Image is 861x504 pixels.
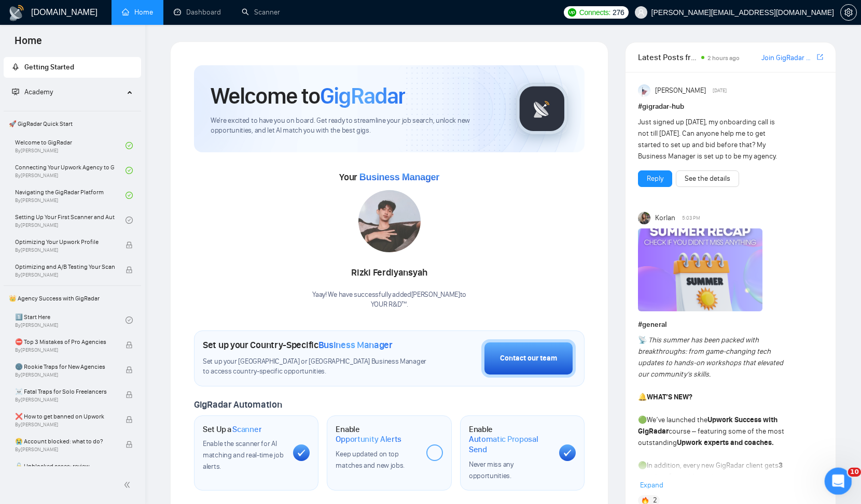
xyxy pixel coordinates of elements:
[638,415,647,424] span: 🟢
[677,438,774,447] strong: Upwork experts and coaches.
[320,82,405,110] span: GigRadar
[15,447,115,453] span: By [PERSON_NAME]
[15,134,126,157] a: Welcome to GigRadarBy[PERSON_NAME]
[358,190,421,252] img: 1698922928916-IMG-20231027-WA0014.jpg
[312,300,466,310] p: YOUR R&D™ .
[24,88,53,96] span: Academy
[242,8,280,17] a: searchScanner
[638,319,823,330] h1: # general
[638,336,647,344] span: 📡
[318,339,393,351] span: Business Manager
[841,8,856,17] span: setting
[647,173,663,184] a: Reply
[126,391,133,398] span: lock
[203,424,261,435] h1: Set Up a
[211,116,499,136] span: We're excited to have you on board. Get ready to streamline your job search, unlock new opportuni...
[15,372,115,378] span: By [PERSON_NAME]
[15,347,115,353] span: By [PERSON_NAME]
[638,461,647,470] span: 🟢
[126,167,133,174] span: check-circle
[840,8,857,17] a: setting
[516,83,568,135] img: gigradar-logo.png
[676,170,739,187] button: See the details
[15,337,115,347] span: ⛔ Top 3 Mistakes of Pro Agencies
[638,212,650,224] img: Korlan
[15,247,115,253] span: By [PERSON_NAME]
[817,52,823,62] a: export
[359,172,439,182] span: Business Manager
[840,4,857,21] button: setting
[15,411,115,422] span: ❌ How to get banned on Upwork
[713,86,727,95] span: [DATE]
[126,217,133,224] span: check-circle
[642,497,649,504] img: 🔥
[203,339,393,351] h1: Set up your Country-Specific
[15,237,115,247] span: Optimizing Your Upwork Profile
[15,386,115,397] span: ☠️ Fatal Traps for Solo Freelancers
[469,434,551,454] span: Automatic Proposal Send
[682,213,700,223] span: 5:03 PM
[126,441,133,448] span: lock
[638,170,672,187] button: Reply
[232,424,261,435] span: Scanner
[123,480,134,490] span: double-left
[126,266,133,273] span: lock
[126,366,133,373] span: lock
[15,362,115,372] span: 🌚 Rookie Traps for New Agencies
[5,288,140,309] span: 👑 Agency Success with GigRadar
[12,63,19,70] span: rocket
[15,461,115,471] span: 🔓 Unblocked cases: review
[15,309,126,332] a: 1️⃣ Start HereBy[PERSON_NAME]
[640,481,663,489] span: Expand
[12,88,19,95] span: fund-projection-screen
[336,424,418,444] h1: Enable
[638,117,786,162] div: Just signed up [DATE], my onboarding call is not till [DATE]. Can anyone help me to get started t...
[647,393,692,401] strong: WHAT’S NEW?
[15,159,126,182] a: Connecting Your Upwork Agency to GigRadarBy[PERSON_NAME]
[500,353,557,364] div: Contact our team
[469,460,513,480] span: Never miss any opportunities.
[126,416,133,423] span: lock
[126,241,133,249] span: lock
[126,316,133,324] span: check-circle
[638,415,777,436] strong: Upwork Success with GigRadar
[469,424,551,455] h1: Enable
[568,8,576,17] img: upwork-logo.png
[685,173,730,184] a: See the details
[638,393,647,401] span: 🔔
[638,101,823,112] h1: # gigradar-hub
[15,262,115,272] span: Optimizing and A/B Testing Your Scanner for Better Results
[579,7,610,18] span: Connects:
[336,434,401,444] span: Opportunity Alerts
[339,171,439,183] span: Your
[5,113,140,134] span: 🚀 GigRadar Quick Start
[126,192,133,199] span: check-circle
[638,51,698,64] span: Latest Posts from the GigRadar Community
[6,33,50,55] span: Home
[481,339,576,378] button: Contact our team
[203,357,427,377] span: Set up your [GEOGRAPHIC_DATA] or [GEOGRAPHIC_DATA] Business Manager to access country-specific op...
[637,9,645,16] span: user
[4,57,141,78] li: Getting Started
[15,209,126,232] a: Setting Up Your First Scanner and Auto-BidderBy[PERSON_NAME]
[15,397,115,403] span: By [PERSON_NAME]
[126,142,133,149] span: check-circle
[15,184,126,207] a: Navigating the GigRadar PlatformBy[PERSON_NAME]
[15,422,115,428] span: By [PERSON_NAME]
[638,84,650,97] img: Anisuzzaman Khan
[817,53,823,61] span: export
[638,336,783,379] em: This summer has been packed with breakthroughs: from game-changing tech updates to hands-on works...
[211,82,405,110] h1: Welcome to
[122,8,153,17] a: homeHome
[825,468,852,495] iframe: Intercom live chat
[126,341,133,349] span: lock
[24,63,74,71] span: Getting Started
[336,450,405,470] span: Keep updated on top matches and new jobs.
[613,7,624,18] span: 276
[203,439,283,471] span: Enable the scanner for AI matching and real-time job alerts.
[761,52,815,64] a: Join GigRadar Slack Community
[174,8,221,17] a: dashboardDashboard
[194,399,282,410] span: GigRadar Automation
[8,5,25,21] img: logo
[655,85,706,96] span: [PERSON_NAME]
